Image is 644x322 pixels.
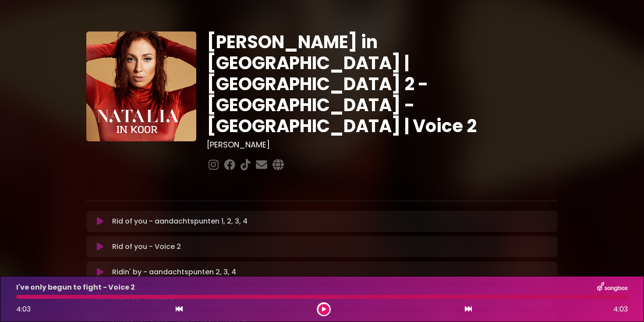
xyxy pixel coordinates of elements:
[16,282,135,293] p: I've only begun to fight - Voice 2
[597,282,628,293] img: songbox-logo-white.png
[16,304,31,314] span: 4:03
[112,216,248,227] p: Rid of you - aandachtspunten 1, 2, 3, 4
[207,140,558,150] h3: [PERSON_NAME]
[86,31,196,141] img: YTVS25JmS9CLUqXqkEhs
[112,267,236,277] p: Ridin' by - aandachtspunten 2, 3, 4
[112,241,181,252] p: Rid of you - Voice 2
[613,304,628,315] span: 4:03
[207,31,558,136] h1: [PERSON_NAME] in [GEOGRAPHIC_DATA] | [GEOGRAPHIC_DATA] 2 - [GEOGRAPHIC_DATA] - [GEOGRAPHIC_DATA] ...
